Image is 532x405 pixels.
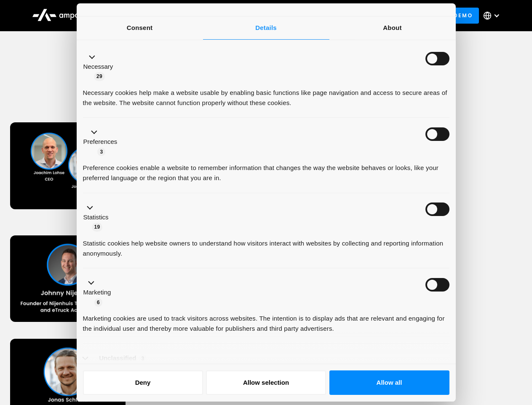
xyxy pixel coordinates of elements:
span: 19 [92,223,103,231]
button: Necessary (29) [83,52,118,81]
span: 3 [97,148,105,156]
a: Details [203,16,329,40]
a: About [329,16,456,40]
label: Preferences [83,137,118,147]
label: Marketing [83,288,111,297]
div: Marketing cookies are used to track visitors across websites. The intention is to display ads tha... [83,307,449,334]
span: 6 [94,298,102,307]
button: Statistics (19) [83,202,114,232]
button: Deny [83,370,203,395]
h1: Upcoming Webinars [10,85,522,105]
button: Preferences (3) [83,127,123,157]
button: Marketing (6) [83,278,116,308]
a: Consent [77,16,203,40]
div: Preference cookies enable a website to remember information that changes the way the website beha... [83,157,449,183]
button: Allow all [329,370,449,395]
div: Necessary cookies help make a website usable by enabling basic functions like page navigation and... [83,81,449,108]
span: 29 [94,72,105,81]
button: Allow selection [206,370,326,395]
span: 3 [139,354,147,363]
label: Statistics [83,213,109,222]
label: Necessary [83,62,113,72]
div: Statistic cookies help website owners to understand how visitors interact with websites by collec... [83,232,449,259]
button: Unclassified (3) [83,353,152,364]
